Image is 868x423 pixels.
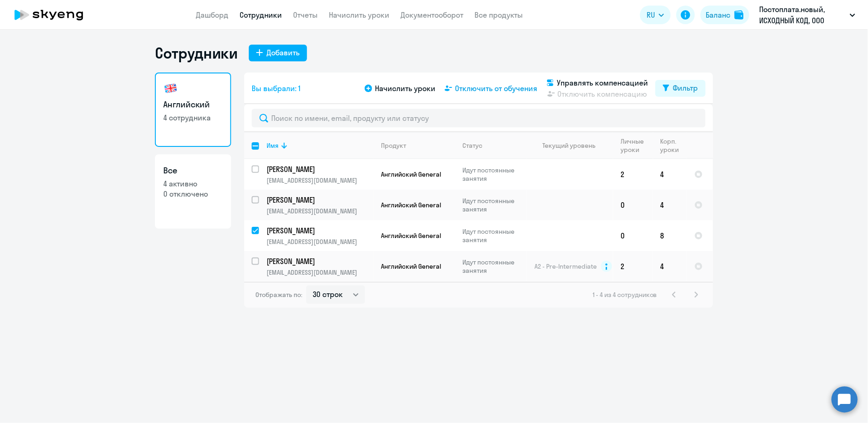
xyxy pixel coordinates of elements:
[329,10,389,20] a: Начислить уроки
[673,82,698,93] div: Фильтр
[155,154,231,229] a: Все4 активно0 отключено
[401,10,463,20] a: Документооборот
[163,81,178,96] img: english
[267,164,373,174] a: [PERSON_NAME]
[462,197,526,213] p: Идут постоянные занятия
[267,225,373,236] a: [PERSON_NAME]
[163,99,223,111] h3: Английский
[621,137,647,154] div: Личные уроки
[381,201,441,209] span: Английский General
[381,262,441,271] span: Английский General
[535,262,597,271] span: A2 - Pre-Intermediate
[621,137,653,154] div: Личные уроки
[462,166,526,183] p: Идут постоянные занятия
[661,137,687,154] div: Корп. уроки
[455,83,537,94] span: Отключить от обучения
[534,141,613,150] div: Текущий уровень
[613,190,653,220] td: 0
[267,47,300,58] div: Добавить
[155,73,231,147] a: Английский4 сотрудника
[462,258,526,275] p: Идут постоянные занятия
[293,10,318,20] a: Отчеты
[267,207,373,215] p: [EMAIL_ADDRESS][DOMAIN_NAME]
[252,109,706,127] input: Поиск по имени, email, продукту или статусу
[381,231,441,240] span: Английский General
[163,165,223,177] h3: Все
[655,80,706,97] button: Фильтр
[267,195,373,205] a: [PERSON_NAME]
[163,189,223,199] p: 0 отключено
[613,251,653,282] td: 2
[163,178,223,189] p: 4 активно
[613,159,653,190] td: 2
[375,83,435,94] span: Начислить уроки
[240,10,282,20] a: Сотрудники
[462,141,526,150] div: Статус
[267,141,279,150] div: Имя
[196,10,228,20] a: Дашборд
[653,190,687,220] td: 4
[613,220,653,251] td: 0
[640,6,671,24] button: RU
[267,176,373,185] p: [EMAIL_ADDRESS][DOMAIN_NAME]
[462,141,482,150] div: Статус
[593,291,657,299] span: 1 - 4 из 4 сотрудников
[381,141,454,150] div: Продукт
[734,10,744,20] img: balance
[653,251,687,282] td: 4
[267,195,372,205] p: [PERSON_NAME]
[474,10,523,20] a: Все продукты
[163,112,223,123] p: 4 сотрудника
[267,268,373,277] p: [EMAIL_ADDRESS][DOMAIN_NAME]
[557,77,648,88] span: Управлять компенсацией
[255,291,302,299] span: Отображать по:
[249,45,307,61] button: Добавить
[706,9,731,20] div: Баланс
[760,4,846,26] p: Постоплата.новый, ИСХОДНЫЙ КОД, ООО
[252,83,300,94] span: Вы выбрали: 1
[647,9,655,20] span: RU
[267,256,372,266] p: [PERSON_NAME]
[653,220,687,251] td: 8
[155,44,238,62] h1: Сотрудники
[267,225,372,236] p: [PERSON_NAME]
[653,159,687,190] td: 4
[462,227,526,244] p: Идут постоянные занятия
[661,137,681,154] div: Корп. уроки
[543,141,596,150] div: Текущий уровень
[267,141,373,150] div: Имя
[267,164,372,174] p: [PERSON_NAME]
[267,256,373,266] a: [PERSON_NAME]
[381,170,441,178] span: Английский General
[381,141,406,150] div: Продукт
[755,4,860,26] button: Постоплата.новый, ИСХОДНЫЙ КОД, ООО
[701,6,749,24] button: Балансbalance
[267,238,373,246] p: [EMAIL_ADDRESS][DOMAIN_NAME]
